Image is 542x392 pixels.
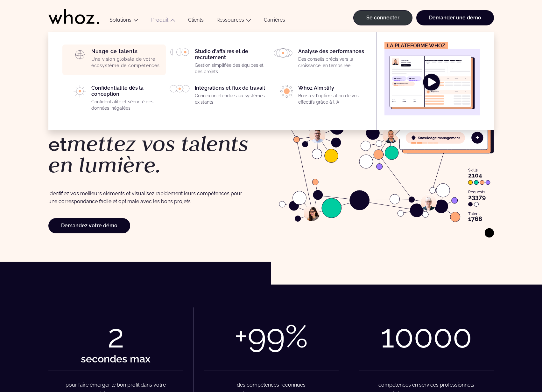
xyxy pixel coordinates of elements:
font: Demander une démo [429,15,481,21]
img: HP_PICTO_ANALYSE_DE_PERFORMANCES.svg [273,48,293,58]
img: PICTO_INTEGRATION.svg [170,85,190,93]
font: Connexion étendue aux systèmes existants [195,93,265,105]
a: Confidentialité dès la conceptionConfidentialité et sécurité des données inégalées [66,85,162,114]
button: Produit [145,17,182,25]
font: secondes max [81,353,151,365]
font: Se connecter [366,15,399,21]
font: + [234,318,248,355]
a: Ressources [216,17,244,23]
font: Carrières [264,17,285,23]
font: Identifiez vos meilleurs éléments et visualisez rapidement leurs compétences pour une corresponda... [48,190,242,204]
font: mettez vos talents en lumière. [48,129,249,179]
font: Clients [188,17,204,23]
font: Intégrations et flux de travail [195,85,265,91]
font: 10000 [381,318,472,355]
font: Solutions [109,17,131,23]
a: La plateforme Whoz [384,42,480,115]
a: Analyse des performancesDes conseils précis vers la croissance, en temps réel [273,48,369,71]
font: Une vision globale de votre écosystème de compétences [91,57,160,68]
img: HP_PICTO_GESTION-PORTEFEUILLE-PROJETS.svg [170,48,190,56]
a: Demandez votre démo [48,218,130,233]
a: Intégrations et flux de travailConnexion étendue aux systèmes existants [170,85,265,108]
a: Studio d'affaires et de recrutementGestion simplifiée des équipes et des projets [170,48,265,77]
img: HP_PICTO_CARTOGRAPHIE-1.svg [74,48,86,61]
a: Whoz AImplifyBoostez l'optimisation de vos effectifs grâce à l'IA [273,85,369,108]
font: 2 [108,318,124,355]
font: Gestion simplifiée des équipes et des projets [195,63,264,74]
a: Nuage de talentsUne vision globale de votre écosystème de compétences [66,48,162,71]
button: Ressources [210,17,257,25]
a: Clients [182,17,210,25]
font: Confidentialité dès la conception [91,85,144,97]
font: 99 [248,318,285,355]
iframe: Chatbot [500,350,533,383]
button: Solutions [103,17,145,25]
a: Se connecter [353,10,412,25]
font: Studio d'affaires et de recrutement [195,48,248,60]
img: PICTO_ECLAIRER-1-e1756198033837.png [280,85,293,98]
font: Analyse des performances [298,48,364,54]
a: Demander une démo [416,10,494,25]
a: Produit [151,17,168,23]
a: Carrières [257,17,292,25]
font: Des conseils précis vers la croissance, en temps réel [298,57,353,68]
font: Nuage de talents [91,48,138,54]
img: PICTO_CONFIANCE_NUMERIQUE.svg [74,85,86,98]
font: Whoz AImplify [298,85,334,91]
font: Boostez l'optimisation de vos effectifs grâce à l'IA [298,93,359,105]
font: Confidentialité et sécurité des données inégalées [91,99,153,111]
font: % [285,318,308,355]
font: La plateforme Whoz [387,43,445,49]
font: Demandez votre démo [61,223,117,229]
